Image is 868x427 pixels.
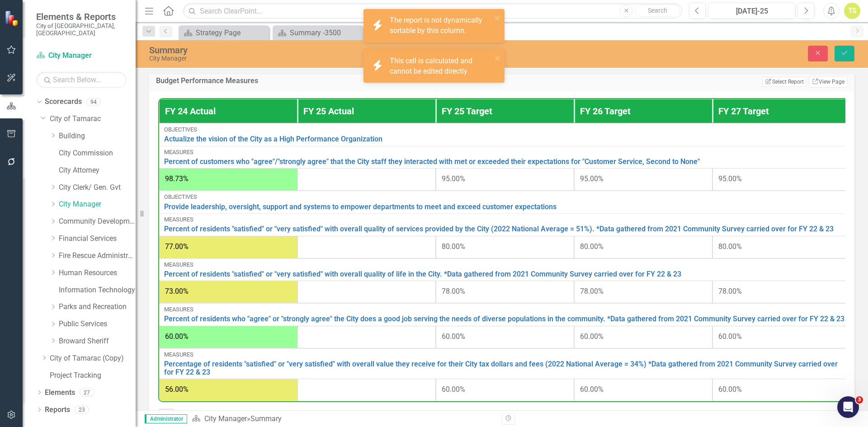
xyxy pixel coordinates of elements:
div: Strategy Page [196,27,267,38]
button: Select Report [762,77,806,87]
button: Search [635,5,680,17]
div: The report is not dynamically sortable by this column. [390,15,492,36]
span: 95.00% [580,174,604,183]
td: Double-Click to Edit Right Click for Context Menu [159,123,851,146]
span: 78.00% [580,287,604,296]
div: 23 [75,406,89,413]
span: 80.00% [580,242,604,251]
a: Financial Services [59,234,136,244]
span: 78.00% [718,287,742,296]
a: Information Technology [59,285,136,296]
a: City Manager [59,199,136,210]
div: Measures [164,216,846,223]
span: Elements & Reports [36,11,127,22]
span: 77.00% [165,242,189,251]
a: Broward Sheriff [59,336,136,347]
div: Summary -3500 [290,27,361,38]
a: City Clerk/ Gen. Gvt [59,183,136,193]
span: 78.00% [442,287,465,296]
div: Measures [164,352,846,358]
div: 94 [86,98,101,106]
a: Elements [45,388,75,398]
a: View Page [809,76,848,88]
a: Percent of residents "satisfied" or "very satisfied" with overall quality of services provided by... [164,225,846,233]
div: Summary [250,414,282,423]
a: City Manager [36,51,127,61]
td: Double-Click to Edit Right Click for Context Menu [159,258,851,281]
td: Double-Click to Edit Right Click for Context Menu [159,146,851,169]
div: Summary [149,45,545,55]
div: City Manager [149,55,545,62]
span: 60.00% [718,385,742,394]
td: Double-Click to Edit Right Click for Context Menu [159,348,851,379]
td: Double-Click to Edit Right Click for Context Menu [159,213,851,236]
span: 60.00% [442,385,465,394]
button: [DATE]-25 [708,3,795,19]
a: City Manager [204,414,247,423]
a: Public Services [59,319,136,329]
span: 73.00% [165,287,189,296]
a: Percent of residents who "agree" or "strongly agree" the City does a good job serving the needs o... [164,315,846,323]
span: 60.00% [165,332,189,341]
a: Scorecards [45,97,82,107]
span: 98.73% [165,174,189,183]
a: City of Tamarac [50,114,136,124]
button: close [495,13,501,23]
div: 27 [80,389,94,396]
a: Fire Rescue Administration [59,251,136,261]
a: Actualize the vision of the City as a High Performance Organization [164,135,846,143]
h3: Budget Performance Measures [156,77,533,85]
iframe: Intercom live chat [837,396,859,418]
small: City of [GEOGRAPHIC_DATA], [GEOGRAPHIC_DATA] [36,22,127,37]
input: Search Below... [36,72,127,88]
a: Project Tracking [50,371,136,381]
a: Percentage of residents "satisfied" or "very satisfied" with overall value they receive for their... [164,360,846,376]
a: Strategy Page [181,27,267,38]
a: Provide leadership, oversight, support and systems to empower departments to meet and exceed cust... [164,203,846,211]
div: [DATE]-25 [712,6,792,17]
span: 56.00% [165,385,189,394]
div: Objectives [164,127,846,133]
span: 95.00% [718,174,742,183]
span: Search [648,7,667,14]
span: 60.00% [442,332,465,341]
a: City of Tamarac (Copy) [50,353,136,364]
a: Summary -3500 [275,27,361,38]
span: 60.00% [718,332,742,341]
a: Building [59,131,136,141]
button: close [495,53,501,64]
a: City Commission [59,148,136,159]
span: 80.00% [442,242,465,251]
img: ClearPoint Strategy [5,10,20,26]
span: 60.00% [580,332,604,341]
span: 3 [856,396,863,404]
span: 60.00% [580,385,604,394]
a: Parks and Recreation [59,302,136,312]
td: Double-Click to Edit Right Click for Context Menu [159,303,851,326]
span: 95.00% [442,174,465,183]
div: This cell is calculated and cannot be edited directly [390,56,492,77]
div: Objectives [164,194,846,200]
a: Percent of customers who "agree"/"strongly agree" that the City staff they interacted with met or... [164,158,846,166]
div: Measures [164,149,846,155]
td: Double-Click to Edit Right Click for Context Menu [159,191,851,213]
a: Reports [45,405,70,415]
a: Percent of residents "satisfied" or "very satisfied" with overall quality of life in the City. *D... [164,270,846,278]
span: 80.00% [718,242,742,251]
a: Human Resources [59,268,136,278]
input: Search ClearPoint... [183,3,682,19]
button: TS [844,3,860,19]
span: Administrator [145,414,187,423]
div: » [192,414,495,424]
div: Measures [164,262,846,268]
a: City Attorney [59,165,136,176]
a: Community Development [59,216,136,227]
div: Measures [164,306,846,313]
